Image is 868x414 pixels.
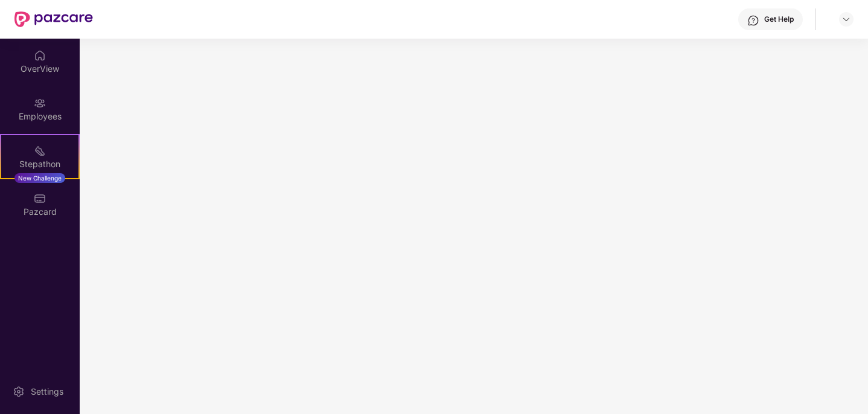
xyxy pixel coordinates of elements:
[27,386,67,398] div: Settings
[14,173,65,183] div: New Challenge
[841,14,851,24] img: svg+xml;base64,PHN2ZyBpZD0iRHJvcGRvd24tMzJ4MzIiIHhtbG5zPSJodHRwOi8vd3d3LnczLm9yZy8yMDAwL3N2ZyIgd2...
[34,145,46,157] img: svg+xml;base64,PHN2ZyB4bWxucz0iaHR0cDovL3d3dy53My5vcmcvMjAwMC9zdmciIHdpZHRoPSIyMSIgaGVpZ2h0PSIyMC...
[34,49,46,62] img: svg+xml;base64,PHN2ZyBpZD0iSG9tZSIgeG1sbnM9Imh0dHA6Ly93d3cudzMub3JnLzIwMDAvc3ZnIiB3aWR0aD0iMjAiIG...
[1,158,78,170] div: Stepathon
[747,14,759,27] img: svg+xml;base64,PHN2ZyBpZD0iSGVscC0zMngzMiIgeG1sbnM9Imh0dHA6Ly93d3cudzMub3JnLzIwMDAvc3ZnIiB3aWR0aD...
[34,193,46,205] img: svg+xml;base64,PHN2ZyBpZD0iUGF6Y2FyZCIgeG1sbnM9Imh0dHA6Ly93d3cudzMub3JnLzIwMDAvc3ZnIiB3aWR0aD0iMj...
[764,14,794,24] div: Get Help
[14,11,93,27] img: New Pazcare Logo
[34,97,46,109] img: svg+xml;base64,PHN2ZyBpZD0iRW1wbG95ZWVzIiB4bWxucz0iaHR0cDovL3d3dy53My5vcmcvMjAwMC9zdmciIHdpZHRoPS...
[13,386,25,398] img: svg+xml;base64,PHN2ZyBpZD0iU2V0dGluZy0yMHgyMCIgeG1sbnM9Imh0dHA6Ly93d3cudzMub3JnLzIwMDAvc3ZnIiB3aW...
